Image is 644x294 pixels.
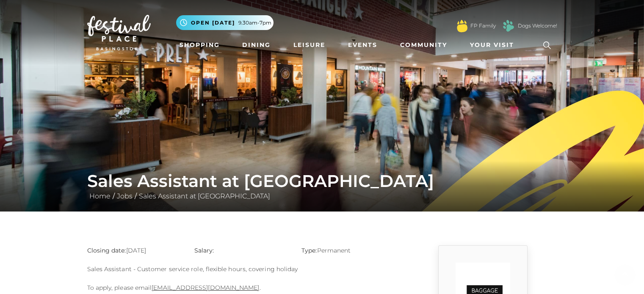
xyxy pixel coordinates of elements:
[115,192,135,200] a: Jobs
[87,15,151,50] img: Festival Place Logo
[301,247,317,254] strong: Type:
[87,264,396,274] p: Sales Assistant - Customer service role, flexible hours, covering holiday
[345,37,381,53] a: Events
[470,22,496,30] a: FP Family
[301,245,396,256] p: Permanent
[87,245,182,256] p: [DATE]
[152,284,259,291] a: [EMAIL_ADDRESS][DOMAIN_NAME]
[239,37,274,53] a: Dining
[176,37,223,53] a: Shopping
[176,15,274,30] button: Open [DATE] 9.30am-7pm
[87,171,557,191] h1: Sales Assistant at [GEOGRAPHIC_DATA]
[467,37,522,53] a: Your Visit
[137,192,272,200] a: Sales Assistant at [GEOGRAPHIC_DATA]
[81,171,564,201] div: / /
[397,37,451,53] a: Community
[518,22,557,30] a: Dogs Welcome!
[470,41,514,49] span: Your Visit
[194,247,214,254] strong: Salary:
[87,283,396,293] p: To apply, please email .
[238,19,271,27] span: 9.30am-7pm
[191,19,235,27] span: Open [DATE]
[290,37,329,53] a: Leisure
[87,192,113,200] a: Home
[87,247,126,254] strong: Closing date:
